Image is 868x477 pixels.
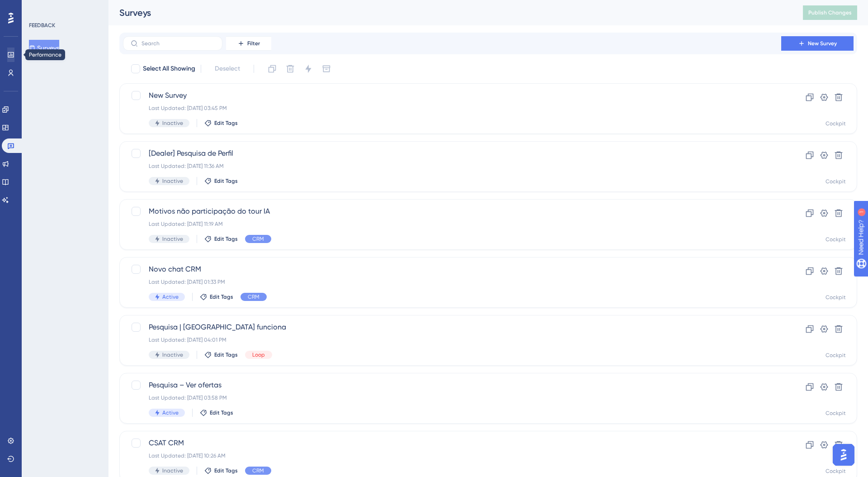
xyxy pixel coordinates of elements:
span: Active [162,293,179,301]
span: CRM [252,467,264,474]
span: Edit Tags [214,235,238,243]
div: Surveys [119,6,780,19]
button: Edit Tags [204,177,238,185]
div: Cockpit [826,294,846,301]
span: Edit Tags [214,119,238,127]
span: Active [162,409,179,416]
span: Edit Tags [210,409,233,416]
div: Last Updated: [DATE] 03:58 PM [149,394,755,401]
span: Inactive [162,119,183,127]
span: Inactive [162,177,183,185]
span: Edit Tags [214,467,238,474]
button: Publish Changes [803,5,857,20]
button: New Survey [781,36,854,51]
div: Cockpit [826,236,846,243]
div: Cockpit [826,467,846,475]
span: Inactive [162,235,183,243]
input: Search [142,40,215,47]
span: New Survey [808,40,837,47]
div: Last Updated: [DATE] 01:33 PM [149,278,755,286]
div: 1 [63,5,66,12]
button: Edit Tags [204,119,238,127]
span: [Dealer] Pesquisa de Perfil [149,148,755,159]
span: New Survey [149,90,755,101]
button: Surveys [29,40,59,56]
span: Pesquisa | [GEOGRAPHIC_DATA] funciona [149,322,755,333]
div: Cockpit [826,410,846,417]
div: Last Updated: [DATE] 04:01 PM [149,336,755,343]
button: Edit Tags [204,467,238,474]
span: Need Help? [21,2,57,13]
span: Select All Showing [143,63,195,74]
span: CSAT CRM [149,438,755,448]
div: Last Updated: [DATE] 11:19 AM [149,220,755,228]
span: Novo chat CRM [149,264,755,275]
div: FEEDBACK [29,22,55,29]
span: Pesquisa – Ver ofertas [149,380,755,391]
button: Edit Tags [204,351,238,358]
iframe: UserGuiding AI Assistant Launcher [830,441,857,468]
button: Edit Tags [200,409,233,416]
span: Inactive [162,467,183,474]
span: CRM [252,235,264,243]
div: Last Updated: [DATE] 10:26 AM [149,452,755,459]
span: Filter [247,40,260,47]
button: Edit Tags [200,293,233,301]
div: Cockpit [826,352,846,359]
span: Loop [252,351,265,358]
span: Edit Tags [210,293,233,301]
span: Edit Tags [214,177,238,185]
button: Deselect [207,61,248,77]
div: Cockpit [826,178,846,185]
div: Last Updated: [DATE] 03:45 PM [149,105,755,112]
button: Edit Tags [204,235,238,243]
span: Deselect [215,63,240,74]
span: Publish Changes [808,9,852,16]
span: Edit Tags [214,351,238,358]
span: CRM [248,293,259,301]
button: Filter [226,36,271,51]
span: Inactive [162,351,183,358]
div: Cockpit [826,120,846,127]
span: Motivos não participação do tour IA [149,206,755,217]
div: Last Updated: [DATE] 11:36 AM [149,162,755,170]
